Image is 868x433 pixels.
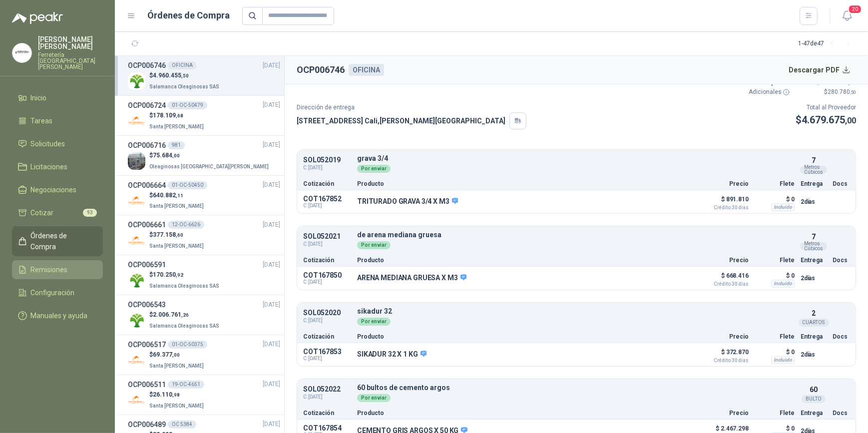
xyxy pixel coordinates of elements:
span: Crédito 30 días [699,358,749,363]
a: Solicitudes [12,134,103,153]
div: OFICINA [168,61,197,69]
span: C: [DATE] [303,356,351,362]
h3: OCP006746 [128,60,166,71]
span: 640.882 [153,192,183,199]
div: Por enviar [357,165,391,173]
img: Company Logo [128,272,145,289]
p: $ 372.870 [699,346,749,363]
p: $ 0 [755,346,795,358]
img: Company Logo [128,352,145,369]
p: Precio [699,334,749,340]
a: Remisiones [12,260,103,279]
p: Total al Proveedor [796,103,856,112]
span: Salamanca Oleaginosas SAS [149,283,219,289]
p: COT167853 [303,348,351,356]
span: C: [DATE] [303,317,351,325]
a: Negociaciones [12,180,103,199]
p: Adicionales [730,87,790,97]
p: SIKADUR 32 X 1 KG [357,350,427,359]
p: Cotización [303,257,351,263]
p: sikadur 32 [357,308,795,315]
span: ,68 [176,113,183,118]
span: Santa [PERSON_NAME] [149,363,204,369]
a: OCP006746OFICINA[DATE] Company Logo$4.960.455,50Salamanca Oleaginosas SAS [128,60,280,91]
span: ,11 [176,193,183,198]
a: OCP006543[DATE] Company Logo$2.006.761,26Salamanca Oleaginosas SAS [128,299,280,331]
a: Tareas [12,111,103,130]
span: ,00 [172,153,180,158]
h3: OCP006517 [128,339,166,350]
span: ,50 [850,89,856,95]
p: Precio [699,181,749,187]
span: Cotizar [31,207,54,218]
span: ,00 [845,116,856,125]
p: Producto [357,410,693,416]
p: Flete [755,334,795,340]
span: 93 [83,209,97,217]
p: 60 [810,384,818,395]
h3: OCP006724 [128,100,166,111]
span: ,60 [176,232,183,238]
span: 26.110 [153,391,180,398]
p: Docs [833,181,850,187]
span: [DATE] [263,180,280,190]
p: $ [149,191,206,200]
p: $ [149,151,271,160]
a: OCP00666112-OC-6626[DATE] Company Logo$377.158,60Santa [PERSON_NAME] [128,219,280,251]
p: Docs [833,334,850,340]
p: 7 [812,155,816,166]
a: OCP006716981[DATE] Company Logo$75.684,00Oleaginosas [GEOGRAPHIC_DATA][PERSON_NAME] [128,140,280,171]
span: C: [DATE] [303,164,351,172]
p: Cotización [303,334,351,340]
span: Tareas [31,115,53,126]
span: 170.250 [153,271,183,278]
span: Oleaginosas [GEOGRAPHIC_DATA][PERSON_NAME] [149,164,269,169]
span: [DATE] [263,380,280,389]
img: Company Logo [128,312,145,329]
h3: OCP006591 [128,259,166,270]
span: 2.006.761 [153,311,189,318]
h3: OCP006664 [128,180,166,191]
p: de arena mediana gruesa [357,231,795,239]
h3: OCP006661 [128,219,166,230]
span: [DATE] [263,300,280,310]
p: 7 [812,231,816,242]
a: Cotizar93 [12,203,103,222]
p: $ [149,350,206,360]
p: SOL052022 [303,386,351,393]
span: ,98 [172,392,180,398]
div: Incluido [771,356,795,364]
p: $ [149,310,221,320]
span: 4.960.455 [153,72,189,79]
a: OCP00651701-OC-50375[DATE] Company Logo$69.377,00Santa [PERSON_NAME] [128,339,280,371]
p: SOL052021 [303,233,351,240]
span: [DATE] [263,220,280,230]
a: OCP00672401-OC-50479[DATE] Company Logo$178.109,68Santa [PERSON_NAME] [128,100,280,131]
img: Company Logo [128,192,145,209]
p: 2 [812,308,816,319]
h1: Órdenes de Compra [148,8,230,22]
div: Incluido [771,280,795,288]
div: 12-OC-6626 [168,221,204,229]
div: 01-OC-50479 [168,101,207,109]
span: 75.684 [153,152,180,159]
div: 01-OC-50375 [168,341,207,349]
span: Santa [PERSON_NAME] [149,124,204,129]
a: Manuales y ayuda [12,306,103,325]
a: Licitaciones [12,157,103,176]
a: OCP00651119-OC-4651[DATE] Company Logo$26.110,98Santa [PERSON_NAME] [128,379,280,411]
div: Por enviar [357,318,391,326]
div: OFICINA [349,64,384,76]
div: 01-OC-50450 [168,181,207,189]
h3: OCP006489 [128,419,166,430]
p: Cotización [303,410,351,416]
div: BULTO [802,395,826,403]
button: 20 [838,7,856,25]
p: 2 días [801,349,827,361]
div: 1 - 47 de 47 [798,36,856,52]
p: $ [796,112,856,128]
span: Manuales y ayuda [31,310,88,321]
span: 280.780 [828,88,856,95]
span: ,26 [181,312,189,318]
span: Solicitudes [31,138,65,149]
